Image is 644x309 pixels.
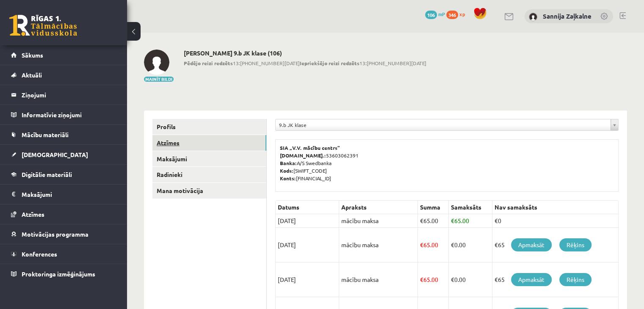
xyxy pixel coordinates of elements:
a: 106 mP [425,11,445,17]
a: Apmaksāt [511,238,552,251]
span: Atzīmes [22,210,44,218]
a: Apmaksāt [511,273,552,286]
a: Maksājumi [152,151,266,167]
img: Sannija Zaļkalne [529,13,537,21]
span: € [420,217,423,224]
a: Konferences [11,244,116,264]
a: Rēķins [559,273,591,286]
span: Sākums [22,51,43,59]
td: 65.00 [418,214,449,228]
button: Mainīt bildi [144,77,174,82]
a: Motivācijas programma [11,224,116,244]
td: 65.00 [418,228,449,262]
span: Digitālie materiāli [22,171,72,178]
th: Datums [276,201,339,214]
span: Konferences [22,250,57,258]
b: SIA „V.V. mācību centrs” [280,144,340,151]
td: 65.00 [418,262,449,297]
a: Mana motivācija [152,183,266,199]
a: Rēķins [559,238,591,251]
img: Sannija Zaļkalne [144,50,169,75]
span: xp [459,11,465,17]
a: Mācību materiāli [11,125,116,144]
span: € [451,241,454,248]
span: Mācību materiāli [22,131,69,138]
a: Digitālie materiāli [11,165,116,184]
td: [DATE] [276,214,339,228]
a: Atzīmes [11,204,116,224]
span: € [420,241,423,248]
h2: [PERSON_NAME] 9.b JK klase (106) [184,50,426,57]
b: Banka: [280,160,297,166]
a: Informatīvie ziņojumi [11,105,116,124]
td: 65.00 [449,214,492,228]
b: Iepriekšējo reizi redzēts [300,60,359,66]
legend: Informatīvie ziņojumi [22,105,116,124]
span: mP [438,11,445,17]
a: Aktuāli [11,65,116,85]
span: Proktoringa izmēģinājums [22,270,95,278]
a: Ziņojumi [11,85,116,105]
span: 9.b JK klase [279,119,607,130]
span: [DEMOGRAPHIC_DATA] [22,151,88,158]
td: [DATE] [276,262,339,297]
a: [DEMOGRAPHIC_DATA] [11,145,116,164]
td: mācību maksa [339,214,418,228]
td: 0.00 [449,262,492,297]
b: [DOMAIN_NAME].: [280,152,326,159]
b: Konts: [280,175,296,182]
a: Profils [152,119,266,135]
span: € [420,276,423,283]
a: Sākums [11,45,116,65]
a: 9.b JK klase [276,119,618,130]
td: €0 [492,214,619,228]
span: € [451,276,454,283]
th: Nav samaksāts [492,201,619,214]
td: [DATE] [276,228,339,262]
span: Aktuāli [22,71,42,79]
span: 13:[PHONE_NUMBER][DATE] 13:[PHONE_NUMBER][DATE] [184,59,426,67]
th: Apraksts [339,201,418,214]
a: Radinieki [152,167,266,182]
td: mācību maksa [339,262,418,297]
a: Maksājumi [11,185,116,204]
th: Samaksāts [449,201,492,214]
b: Kods: [280,167,293,174]
legend: Maksājumi [22,185,116,204]
th: Summa [418,201,449,214]
a: Proktoringa izmēģinājums [11,264,116,284]
td: 0.00 [449,228,492,262]
a: Sannija Zaļkalne [543,12,591,20]
a: 346 xp [446,11,469,17]
span: Motivācijas programma [22,230,88,238]
a: Rīgas 1. Tālmācības vidusskola [9,15,77,36]
td: €65 [492,262,619,297]
b: Pēdējo reizi redzēts [184,60,233,66]
span: 346 [446,11,458,19]
span: € [451,217,454,224]
td: mācību maksa [339,228,418,262]
p: 53603062391 A/S Swedbanka [SWIFT_CODE] [FINANCIAL_ID] [280,144,614,182]
legend: Ziņojumi [22,85,116,105]
td: €65 [492,228,619,262]
span: 106 [425,11,437,19]
a: Atzīmes [152,135,266,151]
